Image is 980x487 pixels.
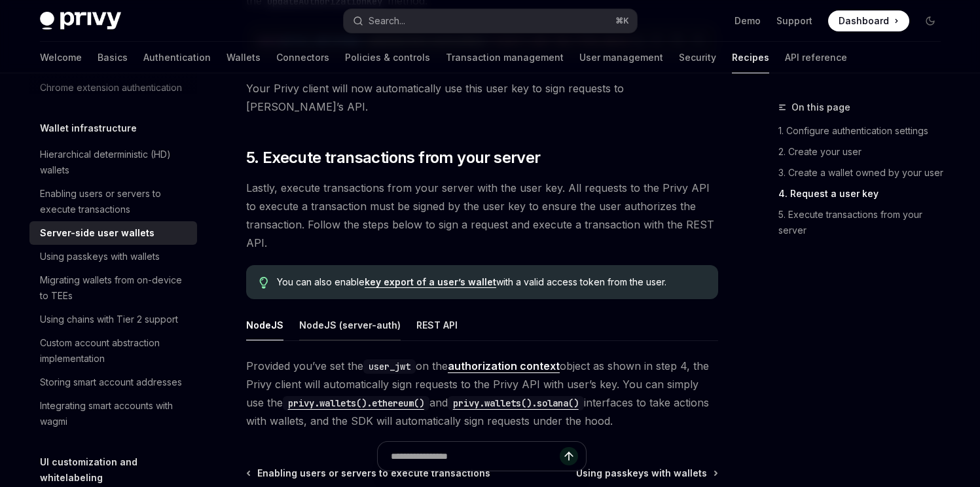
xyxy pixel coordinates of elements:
code: privy.wallets().ethereum() [283,396,429,410]
a: Using chains with Tier 2 support [29,308,197,331]
div: NodeJS (server-auth) [299,310,401,340]
div: Server-side user wallets [40,225,154,241]
div: REST API [416,310,458,340]
a: Migrating wallets from on-device to TEEs [29,268,197,308]
a: Dashboard [828,10,909,31]
code: privy.wallets().solana() [448,396,584,410]
a: 3. Create a wallet owned by your user [778,162,951,183]
span: On this page [791,99,850,115]
code: user_jwt [363,359,416,374]
a: 4. Request a user key [778,183,951,204]
a: 1. Configure authentication settings [778,120,951,141]
button: Open search [344,9,637,33]
span: You can also enable with a valid access token from the user. [277,276,704,289]
div: Search... [369,13,405,29]
a: Server-side user wallets [29,221,197,245]
h5: Wallet infrastructure [40,120,137,136]
span: 5. Execute transactions from your server [246,147,541,168]
a: Demo [735,14,761,27]
input: Ask a question... [391,442,560,471]
a: authorization context [448,359,560,373]
button: Toggle dark mode [920,10,941,31]
a: Support [776,14,812,27]
a: Authentication [143,42,211,73]
a: Connectors [276,42,329,73]
span: Lastly, execute transactions from your server with the user key. All requests to the Privy API to... [246,179,718,252]
button: Send message [560,447,578,465]
span: Provided you’ve set the on the object as shown in step 4, the Privy client will automatically sig... [246,357,718,430]
div: Migrating wallets from on-device to TEEs [40,272,189,304]
span: Dashboard [839,14,889,27]
a: 5. Execute transactions from your server [778,204,951,241]
a: Storing smart account addresses [29,370,197,394]
a: API reference [785,42,847,73]
a: Wallets [227,42,261,73]
div: Using passkeys with wallets [40,249,160,264]
a: Security [679,42,716,73]
a: User management [579,42,663,73]
a: Enabling users or servers to execute transactions [29,182,197,221]
svg: Tip [259,277,268,289]
a: Hierarchical deterministic (HD) wallets [29,143,197,182]
span: ⌘ K [615,16,629,26]
div: Custom account abstraction implementation [40,335,189,367]
a: Integrating smart accounts with wagmi [29,394,197,433]
div: NodeJS [246,310,283,340]
div: Storing smart account addresses [40,374,182,390]
div: Enabling users or servers to execute transactions [40,186,189,217]
a: Basics [98,42,128,73]
a: Transaction management [446,42,564,73]
a: Policies & controls [345,42,430,73]
img: dark logo [40,12,121,30]
a: Using passkeys with wallets [29,245,197,268]
div: Using chains with Tier 2 support [40,312,178,327]
div: Integrating smart accounts with wagmi [40,398,189,429]
h5: UI customization and whitelabeling [40,454,197,486]
a: Welcome [40,42,82,73]
a: Recipes [732,42,769,73]
a: privy.wallets().ethereum() [283,396,429,409]
a: key export of a user’s wallet [365,276,496,288]
a: 2. Create your user [778,141,951,162]
div: Hierarchical deterministic (HD) wallets [40,147,189,178]
a: Custom account abstraction implementation [29,331,197,370]
span: Your Privy client will now automatically use this user key to sign requests to [PERSON_NAME]’s API. [246,79,718,116]
a: privy.wallets().solana() [448,396,584,409]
